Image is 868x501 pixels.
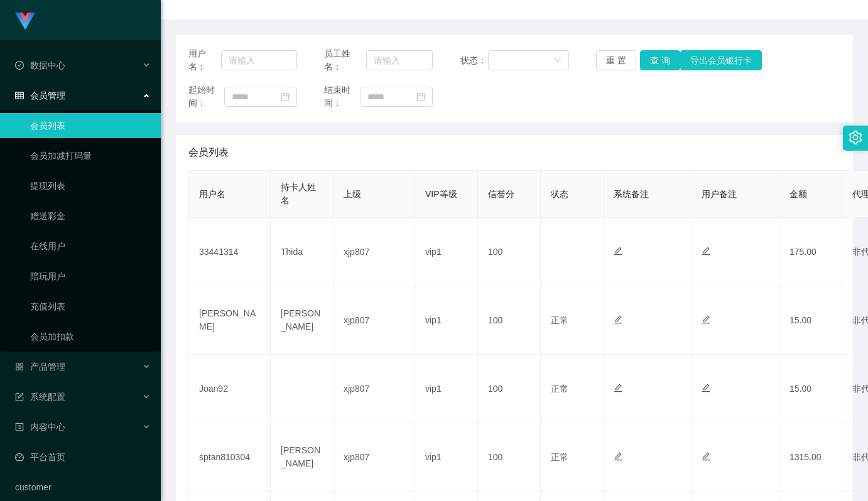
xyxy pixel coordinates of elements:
[15,392,24,401] i: 图标: form
[640,50,680,70] button: 查 询
[551,452,568,462] span: 正常
[425,189,457,199] span: VIP等级
[189,355,271,423] td: Joan92
[334,355,415,423] td: xjp807
[460,54,489,67] span: 状态：
[199,189,225,199] span: 用户名
[415,355,478,423] td: vip1
[188,145,229,160] span: 会员列表
[30,234,151,259] a: 在线用户
[271,286,334,355] td: [PERSON_NAME]
[15,422,65,432] span: 内容中心
[15,13,35,30] img: logo.9652507e.png
[334,423,415,492] td: xjp807
[488,189,514,199] span: 信誉分
[281,92,290,101] i: 图标: calendar
[15,60,65,70] span: 数据中心
[478,355,541,423] td: 100
[334,286,415,355] td: xjp807
[779,218,842,286] td: 175.00
[15,444,151,470] a: 图标: dashboard平台首页
[271,218,334,286] td: Thida
[680,50,762,70] button: 导出会员银行卡
[189,218,271,286] td: 33441314
[849,131,862,144] i: 图标: setting
[324,83,360,110] span: 结束时间：
[415,218,478,286] td: vip1
[702,315,710,324] i: 图标: edit
[15,475,151,500] a: customer
[779,355,842,423] td: 15.00
[478,423,541,492] td: 100
[415,423,478,492] td: vip1
[15,392,65,402] span: 系统配置
[614,384,622,392] i: 图标: edit
[702,247,710,256] i: 图标: edit
[324,47,366,73] span: 员工姓名：
[551,315,568,325] span: 正常
[334,218,415,286] td: xjp807
[779,286,842,355] td: 15.00
[366,50,433,70] input: 请输入
[271,423,334,492] td: [PERSON_NAME]
[188,47,221,73] span: 用户名：
[478,286,541,355] td: 100
[614,452,622,461] i: 图标: edit
[30,173,151,198] a: 提现列表
[30,113,151,138] a: 会员列表
[30,294,151,319] a: 充值列表
[15,423,24,431] i: 图标: profile
[30,324,151,349] a: 会员加扣款
[15,91,24,100] i: 图标: table
[415,286,478,355] td: vip1
[30,143,151,168] a: 会员加减打码量
[478,218,541,286] td: 100
[614,189,649,199] span: 系统备注
[554,57,561,65] i: 图标: down
[221,50,297,70] input: 请输入
[702,452,710,461] i: 图标: edit
[416,92,425,101] i: 图标: calendar
[30,264,151,289] a: 陪玩用户
[702,189,737,199] span: 用户备注
[779,423,842,492] td: 1315.00
[596,50,636,70] button: 重 置
[15,90,65,100] span: 会员管理
[189,423,271,492] td: sptan810304
[15,362,24,371] i: 图标: appstore-o
[15,362,65,372] span: 产品管理
[614,247,622,256] i: 图标: edit
[15,61,24,70] i: 图标: check-circle-o
[551,189,568,199] span: 状态
[281,182,316,205] span: 持卡人姓名
[344,189,361,199] span: 上级
[789,189,807,199] span: 金额
[614,315,622,324] i: 图标: edit
[702,384,710,392] i: 图标: edit
[188,83,224,110] span: 起始时间：
[30,203,151,229] a: 赠送彩金
[189,286,271,355] td: [PERSON_NAME]
[551,384,568,394] span: 正常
